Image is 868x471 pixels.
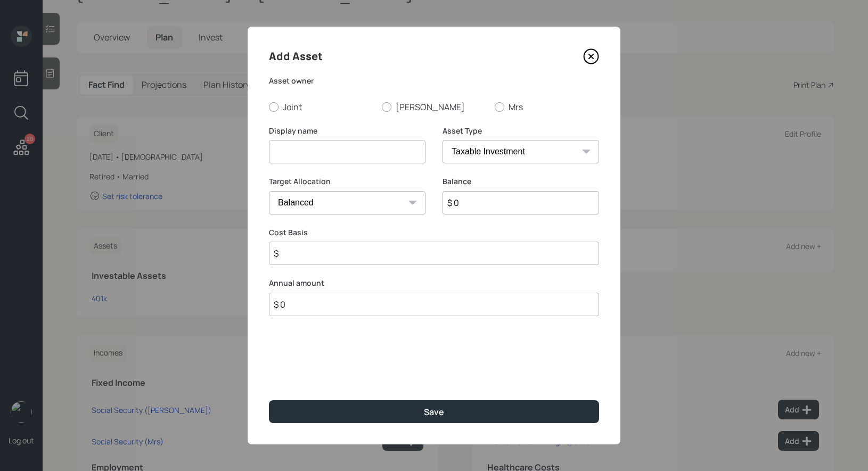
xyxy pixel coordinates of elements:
label: Target Allocation [269,176,425,187]
div: Save [424,406,444,418]
label: Asset Type [443,126,599,136]
h4: Add Asset [269,48,323,65]
label: Display name [269,126,425,136]
label: [PERSON_NAME] [382,101,486,113]
label: Balance [443,176,599,187]
label: Asset owner [269,76,599,86]
label: Joint [269,101,373,113]
button: Save [269,400,599,423]
label: Annual amount [269,278,599,288]
label: Cost Basis [269,227,599,238]
label: Mrs [495,101,599,113]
